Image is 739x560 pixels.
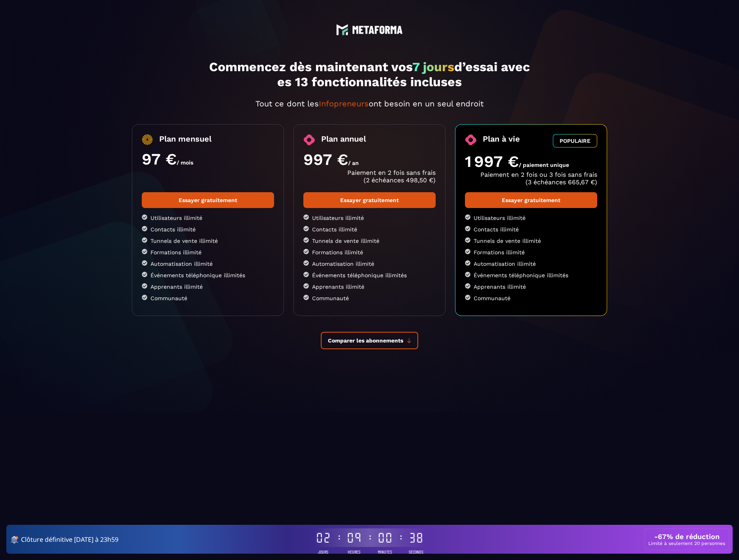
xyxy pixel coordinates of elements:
a: Essayer gratuitement [465,192,597,208]
span: Plan annuel [321,134,366,146]
li: Tunnels de vente illimité [465,237,597,244]
li: Formations illimité [142,249,274,255]
li: Automatisation illimité [142,260,274,267]
li: Utilisateurs illimité [465,214,597,221]
li: Contacts illimité [465,226,597,233]
img: checked [465,260,470,266]
p: es 13 fonctionnalités incluses [132,74,607,89]
li: Communauté [142,295,274,301]
a: Essayer gratuitement [303,192,436,208]
img: checked [142,283,147,289]
img: checked [465,237,470,243]
li: Événements téléphonique illimités [303,272,436,278]
span: 7 jours [412,59,454,74]
li: Formations illimité [465,249,597,255]
li: Tunnels de vente illimité [142,237,274,244]
img: logo [352,26,403,34]
li: Automatisation illimité [303,260,436,267]
span: / mois [177,159,193,166]
span: 97 € [142,150,177,168]
img: checked [303,272,309,277]
li: Apprenants illimité [465,283,597,290]
li: Apprenants illimité [142,283,274,290]
a: Essayer gratuitement [142,192,274,208]
div: 09 [347,532,362,544]
li: Utilisateurs illimité [303,214,436,221]
div: 00 [377,532,392,544]
li: Apprenants illimité [303,283,436,290]
img: checked [465,272,470,277]
img: checked [303,260,309,266]
img: checked [303,214,309,220]
h1: Commencez dès maintenant vos d’essai avec [132,59,607,89]
img: checked [465,226,470,231]
span: 997 € [303,150,348,169]
img: checked [465,249,470,254]
li: Contacts illimité [303,226,436,233]
span: / an [348,160,359,166]
h3: -67% de réduction [654,532,720,541]
span: Seconds [409,549,423,554]
span: Clôture définitive [DATE] à 23h59 [21,535,118,544]
img: checked [142,237,147,243]
li: Contacts illimité [142,226,274,233]
img: checked [142,226,147,231]
li: Tunnels de vente illimité [303,237,436,244]
div: 38 [408,532,423,544]
span: Plan mensuel [159,134,211,145]
li: Formations illimité [303,249,436,255]
p: Paiement en 2 fois sans frais (2 échéances 498,50 €) [303,169,436,184]
li: Événements téléphonique illimités [465,272,597,278]
li: Communauté [465,295,597,301]
p: Paiement en 2 fois ou 3 fois sans frais (3 échéances 665,67 €) [465,171,597,186]
img: checked [303,295,309,300]
img: checked [142,214,147,220]
img: checked [142,295,147,300]
img: checked [465,214,470,220]
span: Minutes [378,549,392,554]
p: Tout ce dont les ont besoin en un seul endroit [132,99,607,108]
li: Utilisateurs illimité [142,214,274,221]
span: POPULAIRE [560,138,590,144]
li: Communauté [303,295,436,301]
img: checked [465,295,470,300]
span: Comparer les abonnements [328,337,403,344]
img: checked [142,260,147,266]
span: Jours [318,549,328,554]
span: Infopreneurs [319,99,369,108]
img: checked [142,272,147,277]
img: checked [303,283,309,289]
div: 02 [316,532,331,544]
img: checked [303,237,309,243]
span: 1 997 € [465,152,519,171]
button: POPULAIRE [553,134,597,148]
span: Heures [348,549,360,554]
li: Événements téléphonique illimités [142,272,274,278]
img: checked [303,249,309,254]
img: logo [336,24,348,36]
img: checked [303,226,309,231]
span: Plan à vie [483,134,520,148]
li: Automatisation illimité [465,260,597,267]
img: checked [142,249,147,254]
p: Limité à seulement 20 personnes [648,541,725,546]
img: checked [465,283,470,289]
button: Comparer les abonnements [321,332,418,349]
span: / paiement unique [519,162,569,168]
